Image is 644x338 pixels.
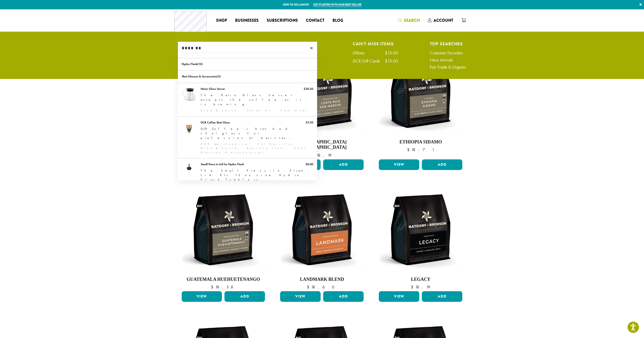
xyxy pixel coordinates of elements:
[312,153,331,158] bdi: 18.19
[180,277,266,282] h4: Guatemala Huehuetenango
[378,187,464,289] a: Legacy $18.19
[422,159,462,170] button: Add
[280,291,321,302] a: View
[333,17,343,24] span: Blog
[211,284,215,290] span: $
[307,284,311,290] span: $
[182,291,222,302] a: View
[307,284,337,290] bdi: 18.60
[407,147,434,152] bdi: 18.71
[306,17,324,24] span: Contact
[430,51,466,55] a: Customer Favorites
[353,59,385,63] div: DCR Gift Cards
[313,3,361,7] a: Get started with our best seller
[411,284,415,290] span: $
[379,159,419,170] a: View
[279,49,365,157] a: [GEOGRAPHIC_DATA] [GEOGRAPHIC_DATA] $18.19
[279,49,365,135] img: BB-12oz-Costa-Rica-San-Marcos-Stock.webp
[385,59,398,63] div: $15.00
[378,277,464,282] h4: Legacy
[433,17,453,23] span: Account
[378,139,464,145] h4: Ethiopia Sidamo
[378,187,464,273] img: BB-12oz-Legacy-Stock.webp
[422,291,462,302] button: Add
[353,51,369,55] div: Dillons
[224,291,265,302] button: Add
[353,42,398,46] h4: Can't Miss Items
[430,58,466,62] a: New Arrivals
[323,291,364,302] button: Add
[404,17,420,23] span: Search
[279,277,365,282] h4: Landmark Blend
[378,49,464,135] img: BB-12oz-FTO-Ethiopia-Sidamo-Stock.webp
[180,187,266,289] a: Guatemala Huehuetenango $18.38
[323,159,364,170] button: Add
[385,51,398,55] div: $15.00
[407,147,411,152] span: $
[235,17,259,24] span: Businesses
[180,187,266,273] img: BB-12oz-FTO-Guatemala-Huhutenango-Stock.webp
[212,16,231,25] a: Shop
[411,284,430,290] bdi: 18.19
[310,45,317,51] span: ×
[279,139,365,150] h4: [GEOGRAPHIC_DATA] [GEOGRAPHIC_DATA]
[279,187,365,273] img: BB-12oz-Landmark-Stock.webp
[394,16,424,25] a: Search
[279,187,365,289] a: Landmark Blend $18.60
[267,17,298,24] span: Subscriptions
[379,291,419,302] a: View
[378,49,464,157] a: Ethiopia Sidamo $18.71
[211,284,236,290] bdi: 18.38
[216,17,227,24] span: Shop
[430,42,466,46] h4: Top Searches
[430,65,466,69] a: Fair Trade & Organic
